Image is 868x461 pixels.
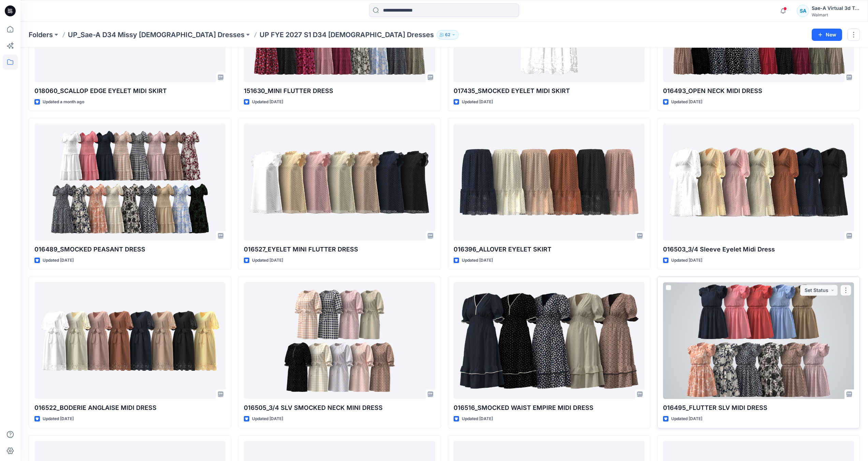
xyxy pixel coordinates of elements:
[260,30,434,40] p: UP FYE 2027 S1 D34 [DEMOGRAPHIC_DATA] Dresses
[43,257,74,264] p: Updated [DATE]
[34,403,225,413] p: 016522_BODERIE ANGLAISE MIDI DRESS
[462,98,493,106] p: Updated [DATE]
[244,245,435,254] p: 016527_EYELET MINI FLUTTER DRESS
[252,98,283,106] p: Updated [DATE]
[812,12,859,17] div: Walmart
[671,98,702,106] p: Updated [DATE]
[68,30,245,40] a: UP_Sae-A D34 Missy [DEMOGRAPHIC_DATA] Dresses
[244,86,435,96] p: 151630_MINI FLUTTER DRESS
[462,257,493,264] p: Updated [DATE]
[454,282,645,399] a: 016516_SMOCKED WAIST EMPIRE MIDI DRESS
[244,282,435,399] a: 016505_3/4 SLV SMOCKED NECK MINI DRESS
[663,124,854,241] a: 016503_3/4 Sleeve Eyelet Midi Dress
[671,257,702,264] p: Updated [DATE]
[34,282,225,399] a: 016522_BODERIE ANGLAISE MIDI DRESS
[244,124,435,241] a: 016527_EYELET MINI FLUTTER DRESS
[663,86,854,96] p: 016493_OPEN NECK MIDI DRESS
[454,403,645,413] p: 016516_SMOCKED WAIST EMPIRE MIDI DRESS
[244,403,435,413] p: 016505_3/4 SLV SMOCKED NECK MINI DRESS
[43,415,74,422] p: Updated [DATE]
[797,5,809,17] div: SA
[34,124,225,241] a: 016489_SMOCKED PEASANT DRESS
[671,415,702,422] p: Updated [DATE]
[663,245,854,254] p: 016503_3/4 Sleeve Eyelet Midi Dress
[29,30,53,40] a: Folders
[445,31,450,39] p: 62
[252,415,283,422] p: Updated [DATE]
[454,124,645,241] a: 016396_ALLOVER EYELET SKIRT
[454,245,645,254] p: 016396_ALLOVER EYELET SKIRT
[43,98,84,106] p: Updated a month ago
[34,245,225,254] p: 016489_SMOCKED PEASANT DRESS
[812,29,842,41] button: New
[34,86,225,96] p: 018060_SCALLOP EDGE EYELET MIDI SKIRT
[812,4,859,12] div: Sae-A Virtual 3d Team
[437,30,459,40] button: 62
[454,86,645,96] p: 017435_SMOCKED EYELET MIDI SKIRT
[663,282,854,399] a: 016495_FLUTTER SLV MIDI DRESS
[663,403,854,413] p: 016495_FLUTTER SLV MIDI DRESS
[252,257,283,264] p: Updated [DATE]
[462,415,493,422] p: Updated [DATE]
